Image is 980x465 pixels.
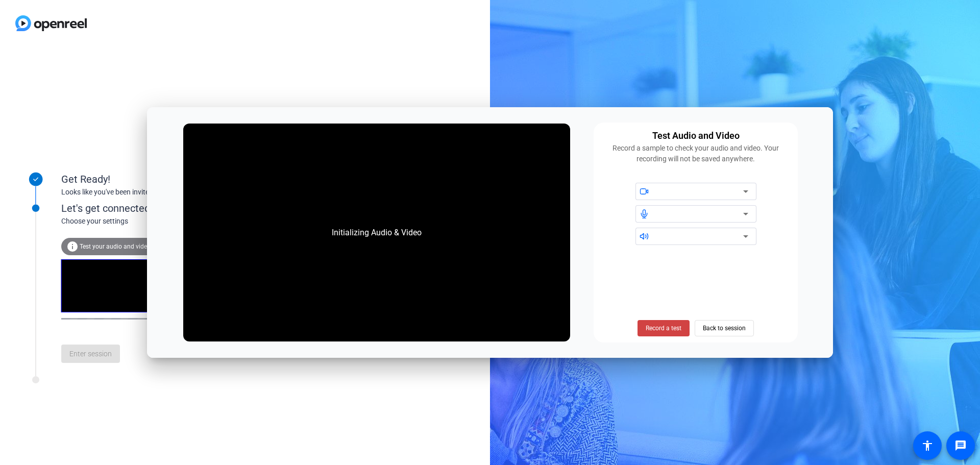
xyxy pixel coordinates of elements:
[703,319,746,338] span: Back to session
[61,172,265,187] div: Get Ready!
[652,129,740,143] div: Test Audio and Video
[646,324,681,333] span: Record a test
[80,243,151,250] span: Test your audio and video
[954,439,967,452] mat-icon: message
[695,320,754,336] button: Back to session
[61,201,286,216] div: Let's get connected.
[61,216,286,227] div: Choose your settings
[921,439,934,452] mat-icon: accessibility
[638,320,690,336] button: Record a test
[600,143,792,164] div: Record a sample to check your audio and video. Your recording will not be saved anywhere.
[61,187,265,198] div: Looks like you've been invited to join
[322,216,432,249] div: Initializing Audio & Video
[66,240,79,253] mat-icon: info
